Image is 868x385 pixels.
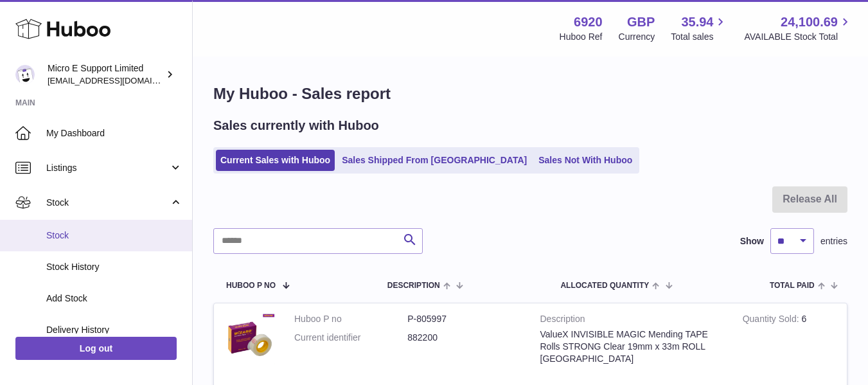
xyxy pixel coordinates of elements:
[743,314,802,327] strong: Quantity Sold
[15,337,177,360] a: Log out
[744,31,853,43] span: AVAILABLE Stock Total
[820,235,847,247] span: entries
[48,75,189,85] span: [EMAIL_ADDRESS][DOMAIN_NAME]
[213,117,379,134] h2: Sales currently with Huboo
[744,13,853,43] a: 24,100.69 AVAILABLE Stock Total
[213,84,847,104] h1: My Huboo - Sales report
[671,13,728,43] a: 35.94 Total sales
[733,303,847,377] td: 6
[740,235,764,247] label: Show
[294,313,407,325] dt: Huboo P no
[540,313,723,328] strong: Description
[48,62,163,87] div: Micro E Support Limited
[216,150,335,171] a: Current Sales with Huboo
[407,332,520,344] dd: 882200
[46,197,169,209] span: Stock
[681,13,713,31] span: 35.94
[224,313,275,364] img: $_57.PNG
[46,229,182,242] span: Stock
[619,31,655,43] div: Currency
[574,13,603,31] strong: 6920
[46,127,182,139] span: My Dashboard
[560,282,649,290] span: ALLOCATED Quantity
[540,328,723,365] div: ValueX INVISIBLE MAGIC Mending TAPE Rolls STRONG Clear 19mm x 33m ROLL [GEOGRAPHIC_DATA]
[407,313,520,325] dd: P-805997
[671,31,728,43] span: Total sales
[560,31,603,43] div: Huboo Ref
[387,282,440,290] span: Description
[534,150,637,171] a: Sales Not With Huboo
[46,324,182,336] span: Delivery History
[781,13,838,31] span: 24,100.69
[46,162,169,174] span: Listings
[627,13,655,31] strong: GBP
[15,65,35,84] img: contact@micropcsupport.com
[294,332,407,344] dt: Current identifier
[770,282,815,290] span: Total paid
[337,150,531,171] a: Sales Shipped From [GEOGRAPHIC_DATA]
[46,261,182,273] span: Stock History
[46,292,182,305] span: Add Stock
[226,282,276,290] span: Huboo P no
